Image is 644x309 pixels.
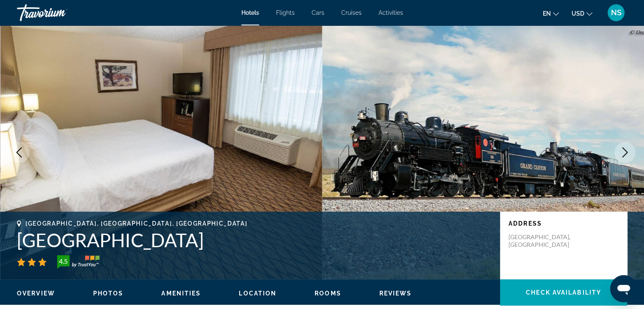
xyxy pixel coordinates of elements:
iframe: Button to launch messaging window [610,275,637,302]
p: [GEOGRAPHIC_DATA], [GEOGRAPHIC_DATA] [509,233,576,248]
button: Photos [93,290,124,297]
img: trustyou-badge-hor.svg [57,255,100,269]
a: Travorium [17,2,102,24]
button: Overview [17,290,55,297]
span: NS [611,8,622,17]
button: Next image [614,142,636,163]
a: Flights [276,9,295,16]
a: Hotels [241,9,259,16]
button: User Menu [605,4,627,22]
button: Location [239,290,276,297]
button: Change currency [572,7,592,19]
button: Amenities [161,290,201,297]
button: Previous image [8,142,30,163]
span: USD [572,10,584,17]
span: [GEOGRAPHIC_DATA], [GEOGRAPHIC_DATA], [GEOGRAPHIC_DATA] [25,220,247,227]
button: Rooms [315,290,341,297]
button: Reviews [379,290,412,297]
button: Change language [543,7,559,19]
button: Check Availability [500,279,627,306]
a: Activities [379,9,403,16]
h1: [GEOGRAPHIC_DATA] [17,229,492,251]
p: Address [509,220,619,227]
a: Cruises [341,9,362,16]
a: Cars [312,9,324,16]
span: en [543,10,551,17]
div: 4.5 [55,256,72,266]
span: Check Availability [526,289,601,296]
